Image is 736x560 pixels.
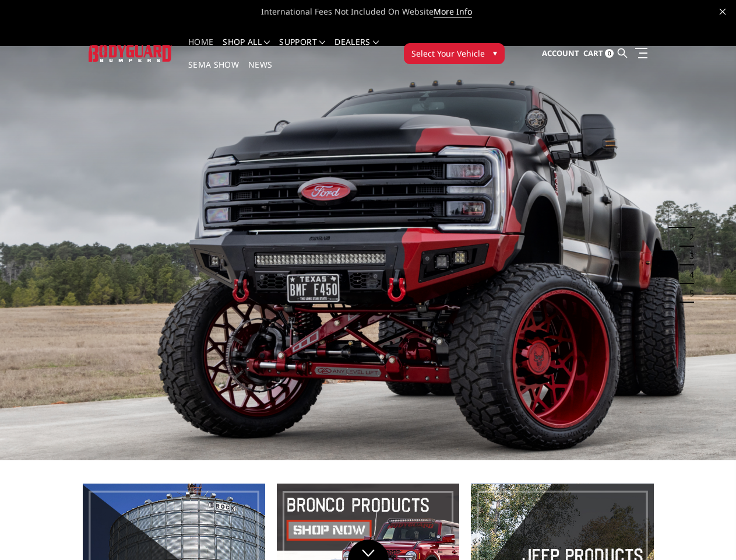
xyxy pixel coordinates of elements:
span: 0 [605,49,614,58]
iframe: Chat Widget [678,504,736,560]
button: 1 of 5 [682,209,694,228]
button: 5 of 5 [682,284,694,303]
a: Support [279,38,325,61]
a: SEMA Show [188,61,239,83]
a: Home [188,38,213,61]
button: Select Your Vehicle [404,43,505,64]
button: 2 of 5 [682,228,694,247]
span: Account [542,48,579,58]
a: Account [542,38,579,69]
img: BODYGUARD BUMPERS [89,45,172,61]
span: ▾ [493,47,497,59]
a: shop all [223,38,270,61]
button: 3 of 5 [682,247,694,265]
button: 4 of 5 [682,265,694,284]
span: Cart [583,48,603,58]
a: Dealers [334,38,379,61]
span: Select Your Vehicle [411,47,485,60]
a: Cart 0 [583,38,614,69]
a: More Info [434,6,472,17]
a: News [248,61,272,83]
